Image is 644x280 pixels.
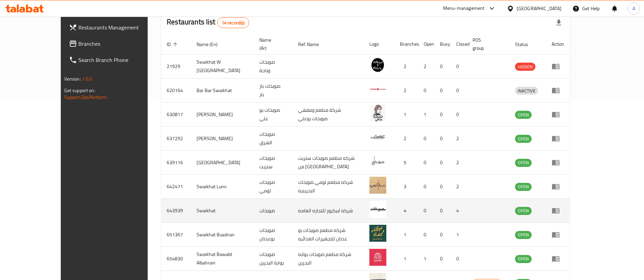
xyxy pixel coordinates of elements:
[515,135,532,143] div: OPEN
[369,81,386,98] img: Bar Bar Swaikhat
[418,34,435,55] th: Open
[191,247,254,271] td: Swaikhat Bawabt Albahrain
[191,223,254,247] td: Swaikhat Buadnan
[254,247,293,271] td: صويخات بوابة البحرين
[515,111,532,119] span: OPEN
[443,4,485,13] div: Menu-management
[451,175,467,199] td: 2
[552,134,564,143] div: Menu
[552,255,564,263] div: Menu
[63,36,168,52] a: Branches
[517,5,562,12] div: [GEOGRAPHIC_DATA]
[552,207,564,215] div: Menu
[418,127,435,151] td: 0
[435,151,451,175] td: 0
[515,255,532,263] div: OPEN
[254,127,293,151] td: صويخات الشرق
[161,175,191,199] td: 642471
[191,175,254,199] td: Swaikhat Lumi
[418,175,435,199] td: 0
[293,175,364,199] td: شركه مطعم لومي صويخات البحرينيه
[394,151,418,175] td: 5
[293,223,364,247] td: شركه مطعم صويخات بو عدنان للتجهيزات الغذائيه
[451,55,467,79] td: 0
[515,87,538,95] div: INACTIVE
[64,74,81,83] span: Version:
[451,127,467,151] td: 2
[167,17,249,28] h2: Restaurants list
[254,151,293,175] td: صويخات ستريت
[161,199,191,223] td: 643939
[191,103,254,127] td: [PERSON_NAME]
[369,57,386,73] img: Swaikhat W Bacha
[418,199,435,223] td: 0
[418,55,435,79] td: 2
[254,55,293,79] td: صويخات وباجة
[394,175,418,199] td: 3
[82,74,92,83] span: 1.0.0
[293,151,364,175] td: شركه مطعم صويخات ستريت من [GEOGRAPHIC_DATA]
[515,63,535,71] span: HIDDEN
[259,36,284,52] span: Name (Ar)
[161,79,191,103] td: 620164
[451,34,467,55] th: Closed
[473,36,501,52] span: POS group
[451,79,467,103] td: 0
[394,223,418,247] td: 1
[551,15,567,31] div: Export file
[254,175,293,199] td: صويخات لومي
[369,201,386,218] img: Swaikhat
[515,207,532,215] div: OPEN
[451,151,467,175] td: 2
[451,199,467,223] td: 4
[78,40,163,48] span: Branches
[191,79,254,103] td: Bar Bar Swaikhat
[435,34,451,55] th: Busy
[515,63,535,71] div: HIDDEN
[435,79,451,103] td: 0
[451,247,467,271] td: 0
[254,223,293,247] td: صويخات بوعدنان
[552,62,564,70] div: Menu
[515,231,532,239] div: OPEN
[418,223,435,247] td: 0
[394,199,418,223] td: 4
[191,55,254,79] td: Swaikhat W [GEOGRAPHIC_DATA]
[161,223,191,247] td: 651367
[369,153,386,170] img: Swaikhat Street
[293,247,364,271] td: شركه مطعم صويخات بوابه البحرين
[394,34,418,55] th: Branches
[515,159,532,167] span: OPEN
[369,129,386,146] img: Swaikhat Alsharq
[435,175,451,199] td: 0
[394,103,418,127] td: 1
[515,159,532,167] div: OPEN
[394,55,418,79] td: 2
[435,199,451,223] td: 0
[217,17,249,28] div: Total records count
[161,151,191,175] td: 639116
[293,103,364,127] td: شركة مطعم ومقهي صويخات بوعلي
[63,19,168,36] a: Restaurants Management
[161,247,191,271] td: 654830
[78,23,163,31] span: Restaurants Management
[394,247,418,271] td: 1
[369,249,386,266] img: Swaikhat Bawabt Albahrain
[64,93,107,102] a: Support.OpsPlatform
[515,40,537,48] span: Status
[418,79,435,103] td: 0
[191,151,254,175] td: [GEOGRAPHIC_DATA]
[435,247,451,271] td: 0
[161,55,191,79] td: 21929
[418,103,435,127] td: 1
[552,231,564,239] div: Menu
[451,223,467,247] td: 1
[515,111,532,119] div: OPEN
[515,183,532,191] span: OPEN
[254,79,293,103] td: صويخات بار بار
[167,40,180,48] span: ID
[435,223,451,247] td: 0
[552,86,564,94] div: Menu
[435,55,451,79] td: 0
